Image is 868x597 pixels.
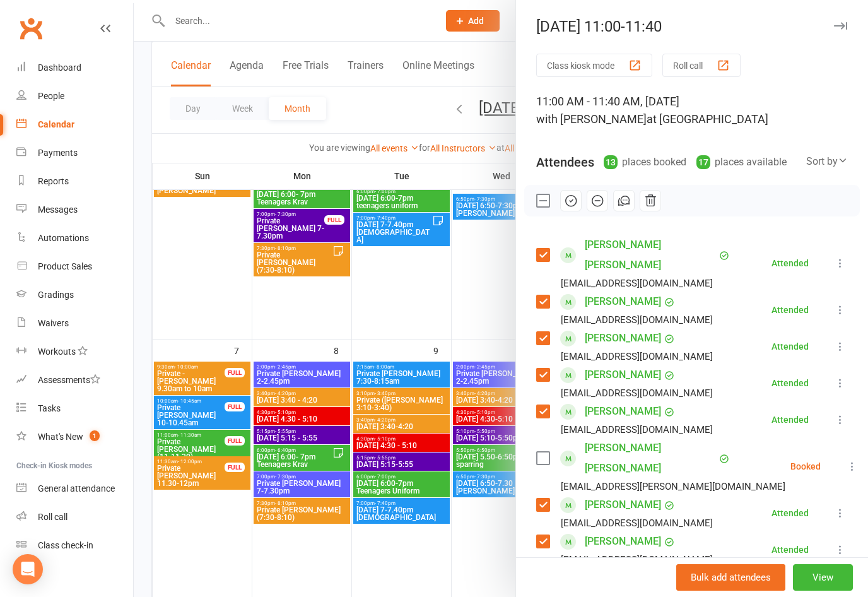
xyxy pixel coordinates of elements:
div: Payments [38,148,78,158]
a: Waivers [16,309,133,338]
div: Attended [771,305,809,314]
a: Assessments [16,366,133,394]
div: Reports [38,176,69,186]
div: Open Intercom Messenger [13,554,43,584]
div: 11:00 AM - 11:40 AM, [DATE] [536,93,848,128]
a: Product Sales [16,252,133,281]
div: Booked [790,462,821,471]
div: Attended [771,342,809,351]
a: [PERSON_NAME] [585,292,661,312]
a: [PERSON_NAME] [PERSON_NAME] [585,438,716,478]
div: What's New [38,432,83,442]
a: What's New1 [16,423,133,451]
div: Gradings [38,290,74,300]
div: places available [696,153,787,171]
a: Class kiosk mode [16,531,133,560]
div: Attendees [536,153,594,171]
a: Messages [16,196,133,224]
div: 17 [696,155,710,169]
a: [PERSON_NAME] [585,401,661,422]
a: General attendance kiosk mode [16,475,133,503]
div: Dashboard [38,62,81,73]
div: Waivers [38,318,69,328]
div: Sort by [806,153,848,170]
a: Automations [16,224,133,252]
div: Workouts [38,346,76,357]
a: Payments [16,139,133,167]
div: Class check-in [38,540,93,550]
div: People [38,91,64,101]
a: [PERSON_NAME] [PERSON_NAME] [585,235,716,275]
div: [DATE] 11:00-11:40 [516,18,868,35]
div: [EMAIL_ADDRESS][DOMAIN_NAME] [561,422,713,438]
div: General attendance [38,483,115,494]
div: [EMAIL_ADDRESS][DOMAIN_NAME] [561,275,713,292]
span: at [GEOGRAPHIC_DATA] [647,112,768,126]
div: places booked [604,153,686,171]
div: Assessments [38,375,100,385]
div: Automations [38,233,89,243]
a: Dashboard [16,54,133,82]
div: Attended [771,509,809,517]
div: [EMAIL_ADDRESS][DOMAIN_NAME] [561,312,713,328]
div: 13 [604,155,618,169]
div: [EMAIL_ADDRESS][DOMAIN_NAME] [561,515,713,531]
div: Product Sales [38,261,92,271]
div: Attended [771,379,809,387]
a: Workouts [16,338,133,366]
div: Roll call [38,512,67,522]
button: Roll call [662,54,741,77]
div: Tasks [38,403,61,413]
a: [PERSON_NAME] [585,328,661,348]
a: [PERSON_NAME] [585,365,661,385]
button: Class kiosk mode [536,54,652,77]
div: Attended [771,259,809,268]
div: Messages [38,204,78,215]
span: 1 [90,430,100,441]
div: Attended [771,415,809,424]
div: [EMAIL_ADDRESS][DOMAIN_NAME] [561,385,713,401]
div: [EMAIL_ADDRESS][DOMAIN_NAME] [561,348,713,365]
a: Clubworx [15,13,47,44]
a: Tasks [16,394,133,423]
a: Roll call [16,503,133,531]
span: with [PERSON_NAME] [536,112,647,126]
a: [PERSON_NAME] [585,531,661,552]
div: [EMAIL_ADDRESS][DOMAIN_NAME] [561,552,713,568]
div: Attended [771,545,809,554]
a: People [16,82,133,110]
a: Reports [16,167,133,196]
button: View [793,564,853,591]
div: [EMAIL_ADDRESS][PERSON_NAME][DOMAIN_NAME] [561,478,785,495]
a: Gradings [16,281,133,309]
button: Bulk add attendees [676,564,785,591]
a: [PERSON_NAME] [585,495,661,515]
a: Calendar [16,110,133,139]
div: Calendar [38,119,74,129]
